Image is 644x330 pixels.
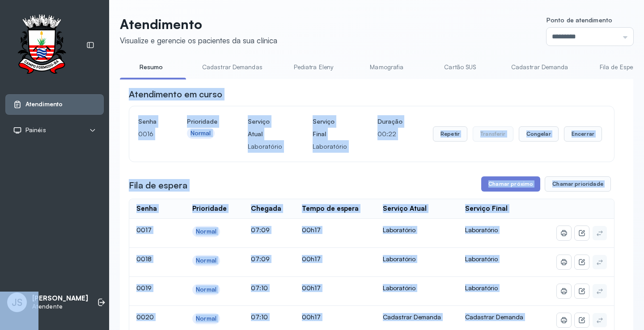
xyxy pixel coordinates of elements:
[433,126,467,142] button: Repetir
[377,128,402,140] p: 00:22
[13,100,96,109] a: Atendimento
[313,115,347,140] h4: Serviço Final
[196,257,216,264] div: Normal
[248,140,282,153] p: Laboratório
[302,313,321,321] span: 00h17
[192,205,227,213] div: Prioridade
[383,226,451,234] div: Laboratório
[302,205,359,213] div: Tempo de espera
[136,205,157,213] div: Senha
[120,36,277,45] div: Visualize e gerencie os pacientes da sua clínica
[25,126,46,134] span: Painéis
[196,315,216,322] div: Normal
[547,16,612,24] span: Ponto de atendimento
[251,205,281,213] div: Chegada
[120,16,277,32] p: Atendimento
[136,313,154,321] span: 0020
[129,88,222,100] h3: Atendimento em curso
[282,60,345,75] a: Pediatra Eleny
[193,60,271,75] a: Cadastrar Demandas
[129,179,187,192] h3: Fila de espera
[302,255,321,263] span: 00h17
[251,255,270,263] span: 07:09
[138,115,157,128] h4: Senha
[191,129,211,137] div: Normal
[481,176,540,192] button: Chamar próximo
[302,284,321,292] span: 00h17
[196,286,216,293] div: Normal
[377,115,402,128] h4: Duração
[25,100,63,108] span: Atendimento
[356,60,418,75] a: Mamografia
[383,205,427,213] div: Serviço Atual
[383,255,451,263] div: Laboratório
[251,313,268,321] span: 07:10
[465,313,523,321] span: Cadastrar Demanda
[313,140,347,153] p: Laboratório
[120,60,182,75] a: Resumo
[564,126,602,142] button: Encerrar
[196,228,216,235] div: Normal
[32,303,88,310] p: Atendente
[465,205,508,213] div: Serviço Final
[383,284,451,292] div: Laboratório
[9,14,74,76] img: Logotipo do estabelecimento
[251,284,268,292] span: 07:10
[248,115,282,140] h4: Serviço Atual
[465,255,498,263] span: Laboratório
[465,284,498,292] span: Laboratório
[383,313,451,321] div: Cadastrar Demanda
[136,255,152,263] span: 0018
[138,128,157,140] p: 0016
[429,60,491,75] a: Cartão SUS
[136,226,152,234] span: 0017
[473,126,513,142] button: Transferir
[302,226,321,234] span: 00h17
[32,294,88,303] p: [PERSON_NAME]
[502,60,577,75] a: Cadastrar Demanda
[187,115,217,128] h4: Prioridade
[136,284,152,292] span: 0019
[545,176,611,192] button: Chamar prioridade
[519,126,559,142] button: Congelar
[251,226,270,234] span: 07:09
[465,226,498,234] span: Laboratório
